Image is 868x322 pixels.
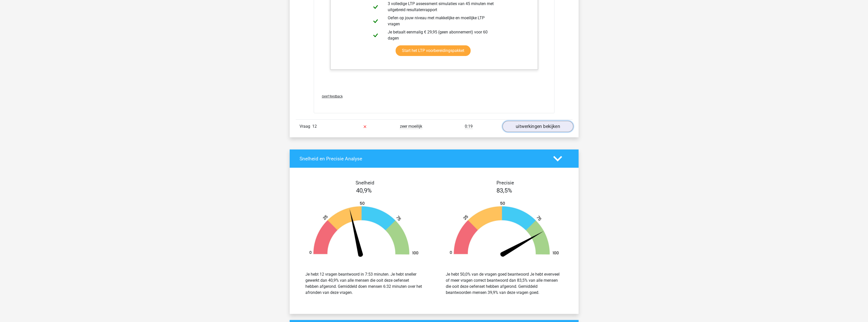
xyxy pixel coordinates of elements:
[322,94,343,98] span: Geef feedback
[446,271,563,296] div: Je hebt 50,0% van de vragen goed beantwoord Je hebt evenveel of meer vragen correct beantwoord da...
[300,156,546,162] h4: Snelheid en Precisie Analyse
[312,124,317,129] span: 12
[396,45,471,56] a: Start het LTP voorbereidingspakket
[300,123,312,129] span: Vraag
[465,124,473,129] span: 0:19
[305,271,422,296] div: Je hebt 12 vragen beantwoord in 7:53 minuten. Je hebt sneller gewerkt dan 40,9% van alle mensen d...
[496,187,512,194] span: 83,5%
[400,124,422,129] span: zeer moeilijk
[442,201,567,259] img: 83.468b19e7024c.png
[502,121,573,132] a: uitwerkingen bekijken
[440,180,571,186] h4: Precisie
[356,187,372,194] span: 40,9%
[301,201,427,259] img: 41.db5e36a3aba0.png
[300,180,430,186] h4: Snelheid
